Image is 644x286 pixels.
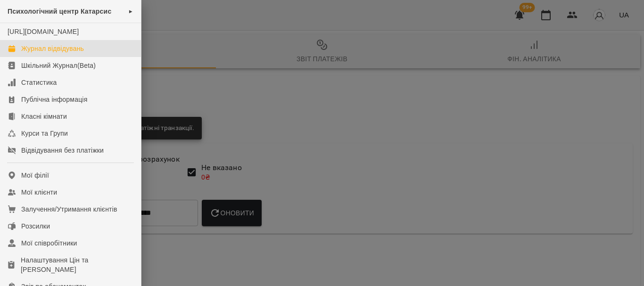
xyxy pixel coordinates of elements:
a: [URL][DOMAIN_NAME] [8,28,79,35]
div: Статистика [21,78,57,87]
div: Журнал відвідувань [21,44,84,53]
span: ► [128,8,133,15]
div: Налаштування Цін та [PERSON_NAME] [21,255,133,274]
div: Мої клієнти [21,188,57,197]
div: Залучення/Утримання клієнтів [21,204,117,214]
div: Мої співробітники [21,238,77,248]
div: Шкільний Журнал(Beta) [21,61,96,70]
div: Курси та Групи [21,129,68,138]
div: Класні кімнати [21,112,67,121]
div: Мої філії [21,171,49,180]
div: Публічна інформація [21,95,87,104]
span: Психологічний центр Катарсис [8,8,111,15]
div: Розсилки [21,221,50,231]
div: Відвідування без платіжки [21,146,104,155]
